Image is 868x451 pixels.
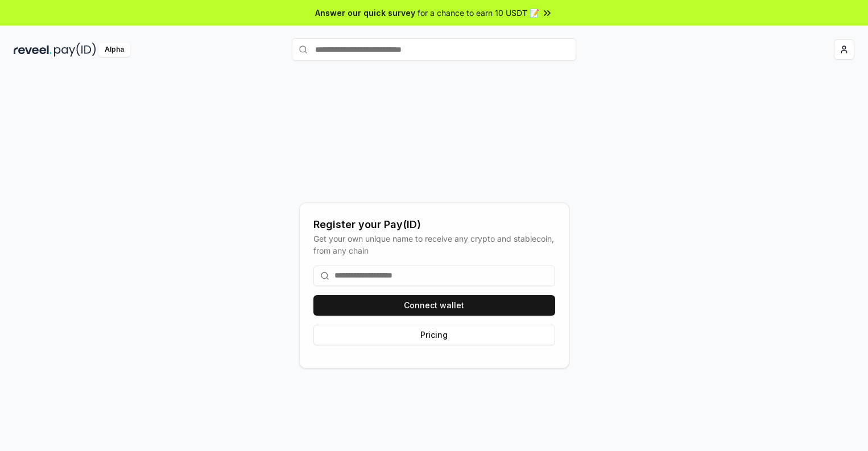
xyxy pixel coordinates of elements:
span: Answer our quick survey [315,7,415,19]
div: Register your Pay(ID) [313,217,555,233]
span: for a chance to earn 10 USDT 📝 [418,7,539,19]
div: Alpha [98,43,130,57]
img: reveel_dark [14,43,52,57]
img: pay_id [54,43,96,57]
button: Pricing [313,325,555,345]
button: Connect wallet [313,295,555,316]
div: Get your own unique name to receive any crypto and stablecoin, from any chain [313,233,555,256]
